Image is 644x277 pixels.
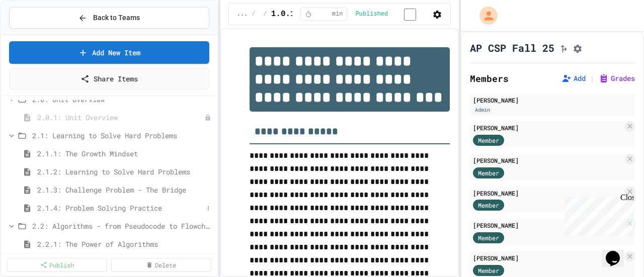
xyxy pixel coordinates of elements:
[7,258,107,272] a: Publish
[32,130,213,141] span: 2.1: Learning to Solve Hard Problems
[355,10,388,18] span: Published
[561,73,586,83] button: Add
[203,203,213,213] button: More options
[473,253,623,262] div: [PERSON_NAME]
[392,9,428,21] input: publish toggle
[37,203,203,213] span: 2.1.4: Problem Solving Practice
[560,193,634,236] iframe: chat widget
[478,233,499,242] span: Member
[204,114,211,121] div: Unpublished
[9,7,209,29] button: Back to Teams
[473,221,623,230] div: [PERSON_NAME]
[469,4,500,27] div: My Account
[558,42,569,54] button: Click to see fork details
[473,189,623,198] div: [PERSON_NAME]
[271,8,576,20] span: 1.0.1: AP Computer Science Principles in Python Course Syllabus
[473,156,623,165] div: [PERSON_NAME]
[470,71,509,85] h2: Members
[332,10,343,18] span: min
[478,168,499,177] span: Member
[37,184,213,195] span: 2.1.3: Challenge Problem - The Bridge
[4,4,69,64] div: Chat with us now!Close
[602,237,634,267] iframe: chat widget
[237,10,248,18] span: ...
[264,10,267,18] span: /
[473,106,492,114] div: Admin
[599,73,635,83] button: Grades
[473,123,623,132] div: [PERSON_NAME]
[111,258,211,272] a: Delete
[590,72,595,84] span: |
[37,148,213,159] span: 2.1.1: The Growth Mindset
[478,201,499,210] span: Member
[37,166,213,177] span: 2.1.2: Learning to Solve Hard Problems
[573,42,583,54] button: Assignment Settings
[478,266,499,275] span: Member
[470,41,554,55] h1: AP CSP Fall 25
[9,68,209,89] a: Share Items
[93,13,140,23] span: Back to Teams
[473,96,632,105] div: [PERSON_NAME]
[9,41,209,64] a: Add New Item
[252,10,255,18] span: /
[478,136,499,145] span: Member
[355,8,428,20] div: Content is published and visible to students
[37,112,204,123] span: 2.0.1: Unit Overview
[32,221,213,231] span: 2.2: Algorithms - from Pseudocode to Flowcharts
[37,239,213,249] span: 2.2.1: The Power of Algorithms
